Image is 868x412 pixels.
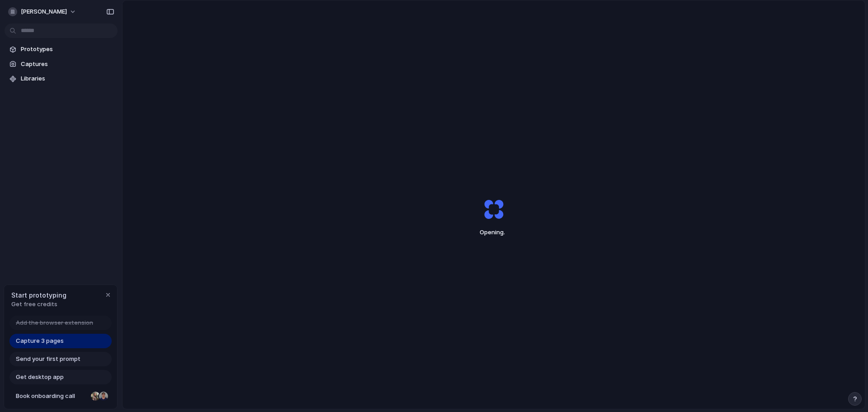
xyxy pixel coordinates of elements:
a: Libraries [5,72,118,85]
div: Christian Iacullo [98,391,109,402]
span: Libraries [21,74,114,83]
span: Send your first prompt [16,355,80,364]
span: Book onboarding call [16,392,87,401]
span: Get desktop app [16,373,64,382]
a: Get desktop app [9,370,112,384]
span: Add the browser extension [16,318,93,327]
span: Opening [462,228,525,237]
button: [PERSON_NAME] [5,5,81,19]
span: . [504,228,505,236]
span: Capture 3 pages [16,336,64,346]
a: Captures [5,57,118,71]
div: Nicole Kubica [90,391,101,402]
span: Prototypes [21,45,114,54]
a: Prototypes [5,43,118,56]
span: [PERSON_NAME] [21,7,67,16]
span: Start prototyping [11,290,66,300]
span: Captures [21,60,114,69]
a: Book onboarding call [9,389,112,403]
span: Get free credits [11,300,66,309]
